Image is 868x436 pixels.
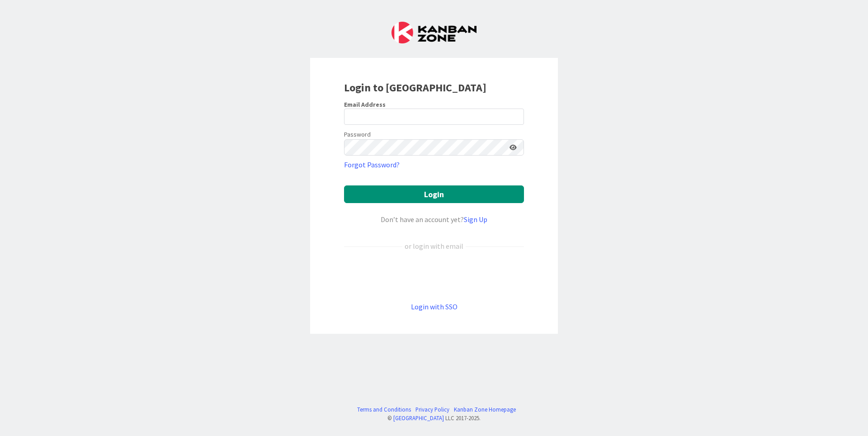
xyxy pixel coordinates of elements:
b: Login to [GEOGRAPHIC_DATA] [344,81,486,95]
img: Kanban Zone [392,22,476,43]
div: Kirjaudu Google-tilillä. Avautuu uudelle välilehdelle [344,266,524,286]
a: Sign Up [464,215,487,224]
iframe: Kirjaudu Google-tilillä -painike [340,266,528,286]
a: [GEOGRAPHIC_DATA] [393,414,444,422]
a: Privacy Policy [415,405,449,414]
div: Don’t have an account yet? [344,214,524,225]
label: Email Address [344,100,386,109]
div: or login with email [402,241,466,251]
a: Kanban Zone Homepage [454,405,516,414]
div: © LLC 2017- 2025 . [353,414,516,422]
label: Password [344,130,371,139]
button: Login [344,185,524,203]
a: Terms and Conditions [357,405,411,414]
a: Forgot Password? [344,159,400,170]
a: Login with SSO [411,302,458,311]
